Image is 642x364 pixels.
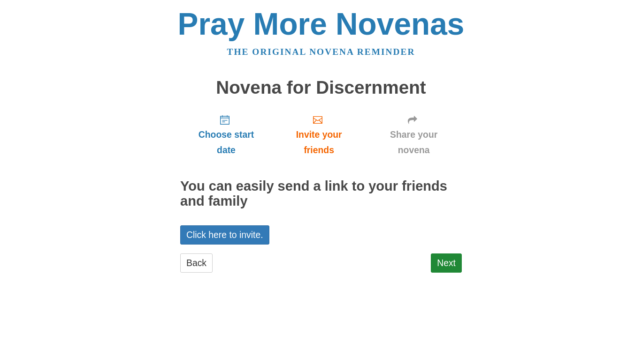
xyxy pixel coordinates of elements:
[375,127,452,158] span: Share your novena
[180,225,269,245] a: Click here to invite.
[431,253,462,273] a: Next
[227,47,415,57] a: The original novena reminder
[180,179,462,209] h2: You can easily send a link to your friends and family
[282,127,356,158] span: Invite your friends
[272,107,366,163] a: Invite your friends
[180,253,213,273] a: Back
[180,78,462,98] h1: Novena for Discernment
[178,7,465,41] a: Pray More Novenas
[180,107,272,163] a: Choose start date
[366,107,462,163] a: Share your novena
[190,127,263,158] span: Choose start date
